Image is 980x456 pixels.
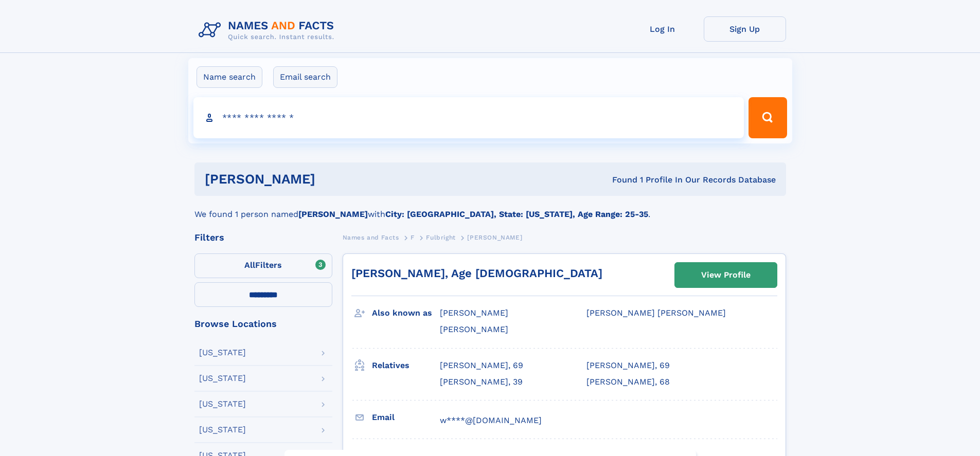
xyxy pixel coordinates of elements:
[621,16,704,42] a: Log In
[343,231,399,244] a: Names and Facts
[194,253,332,278] label: Filters
[586,376,670,388] a: [PERSON_NAME], 68
[194,196,786,221] div: We found 1 person named with .
[426,231,455,244] a: Fulbright
[199,400,246,408] div: [US_STATE]
[193,97,744,138] input: search input
[440,308,508,318] span: [PERSON_NAME]
[351,267,602,280] a: [PERSON_NAME], Age [DEMOGRAPHIC_DATA]
[411,231,415,244] a: F
[194,233,332,242] div: Filters
[675,263,777,287] a: View Profile
[194,319,332,329] div: Browse Locations
[197,66,262,88] label: Name search
[464,174,776,186] div: Found 1 Profile In Our Records Database
[440,376,523,388] a: [PERSON_NAME], 39
[440,324,508,334] span: [PERSON_NAME]
[298,209,368,219] b: [PERSON_NAME]
[411,234,415,241] span: F
[749,97,787,138] button: Search Button
[205,173,464,186] h1: [PERSON_NAME]
[194,16,343,44] img: Logo Names and Facts
[199,426,246,434] div: [US_STATE]
[586,360,670,371] a: [PERSON_NAME], 69
[701,263,751,287] div: View Profile
[372,357,440,374] h3: Relatives
[467,234,522,241] span: [PERSON_NAME]
[244,260,255,270] span: All
[586,308,726,318] span: [PERSON_NAME] [PERSON_NAME]
[199,374,246,382] div: [US_STATE]
[385,209,648,219] b: City: [GEOGRAPHIC_DATA], State: [US_STATE], Age Range: 25-35
[273,66,337,88] label: Email search
[440,360,523,371] a: [PERSON_NAME], 69
[372,304,440,322] h3: Also known as
[199,349,246,357] div: [US_STATE]
[704,16,786,42] a: Sign Up
[426,234,455,241] span: Fulbright
[372,409,440,426] h3: Email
